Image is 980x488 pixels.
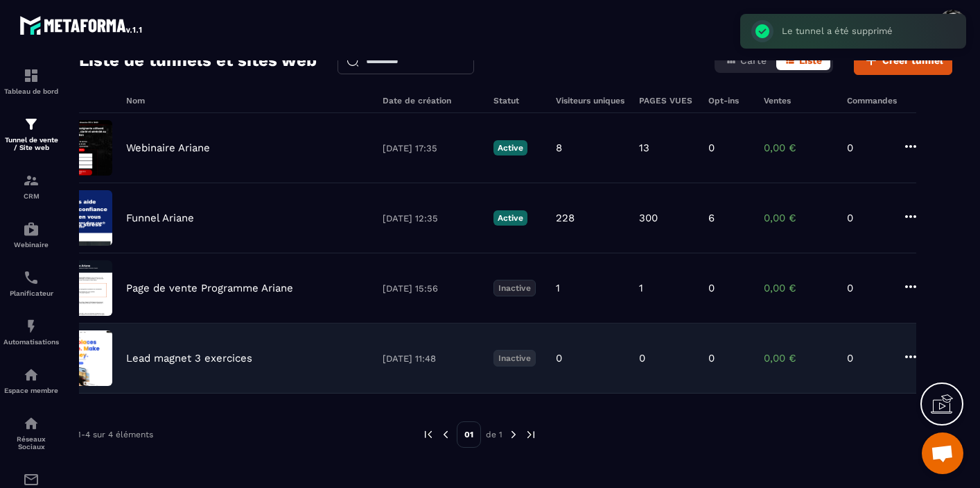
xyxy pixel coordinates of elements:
[525,428,537,441] img: next
[764,282,833,294] p: 0,00 €
[126,96,369,106] h6: Nom
[457,421,481,448] p: 01
[847,96,897,106] h6: Commandes
[3,259,59,308] a: schedulerschedulerPlanificateur
[556,142,562,154] p: 8
[23,67,40,84] img: formation
[708,96,750,106] h6: Opt-ins
[493,350,536,367] p: Inactive
[383,283,480,294] p: [DATE] 15:56
[23,318,40,335] img: automations
[3,241,59,249] p: Webinaire
[422,428,435,441] img: prev
[799,55,822,66] span: Liste
[3,210,59,259] a: automationsautomationsWebinaire
[23,415,40,432] img: social-network
[493,210,527,226] p: Active
[882,53,943,67] span: Créer tunnel
[3,356,59,405] a: automationsautomationsEspace membre
[3,308,59,356] a: automationsautomationsAutomatisations
[847,282,889,294] p: 0
[23,471,40,488] img: email
[764,212,833,224] p: 0,00 €
[78,430,153,439] p: 1-4 sur 4 éléments
[854,46,952,75] button: Créer tunnel
[639,352,645,364] p: 0
[493,140,527,155] p: Active
[23,367,40,383] img: automations
[126,282,293,294] p: Page de vente Programme Ariane
[847,352,889,364] p: 0
[847,212,889,224] p: 0
[776,51,830,70] button: Liste
[3,338,59,346] p: Automatisations
[383,353,480,364] p: [DATE] 11:48
[717,51,775,70] button: Carte
[23,269,40,286] img: scheduler
[383,96,480,106] h6: Date de création
[708,142,715,154] p: 0
[639,142,649,154] p: 13
[740,55,767,66] span: Carte
[126,352,252,364] p: Lead magnet 3 exercices
[764,96,833,106] h6: Ventes
[439,428,452,441] img: prev
[493,96,542,106] h6: Statut
[764,142,833,154] p: 0,00 €
[556,212,575,224] p: 228
[639,212,658,224] p: 300
[3,87,59,95] p: Tableau de bord
[493,280,536,296] p: Inactive
[126,212,194,224] p: Funnel Ariane
[708,352,715,364] p: 0
[79,47,317,74] h2: Liste de tunnels et sites web
[507,428,520,441] img: next
[3,57,59,106] a: formationformationTableau de bord
[3,192,59,200] p: CRM
[23,116,40,133] img: formation
[486,429,502,440] p: de 1
[126,142,210,154] p: Webinaire Ariane
[847,142,889,154] p: 0
[3,387,59,394] p: Espace membre
[556,352,562,364] p: 0
[383,143,480,153] p: [DATE] 17:35
[639,96,694,106] h6: PAGES VUES
[3,136,59,151] p: Tunnel de vente / Site web
[556,96,625,106] h6: Visiteurs uniques
[764,352,833,364] p: 0,00 €
[922,432,963,474] a: Ouvrir le chat
[639,282,643,294] p: 1
[19,12,144,37] img: logo
[3,106,59,162] a: formationformationTunnel de vente / Site web
[556,282,560,294] p: 1
[708,212,715,224] p: 6
[23,172,40,189] img: formation
[3,435,59,451] p: Réseaux Sociaux
[3,162,59,210] a: formationformationCRM
[383,213,480,224] p: [DATE] 12:35
[3,405,59,461] a: social-networksocial-networkRéseaux Sociaux
[708,282,715,294] p: 0
[3,289,59,297] p: Planificateur
[23,221,40,237] img: automations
